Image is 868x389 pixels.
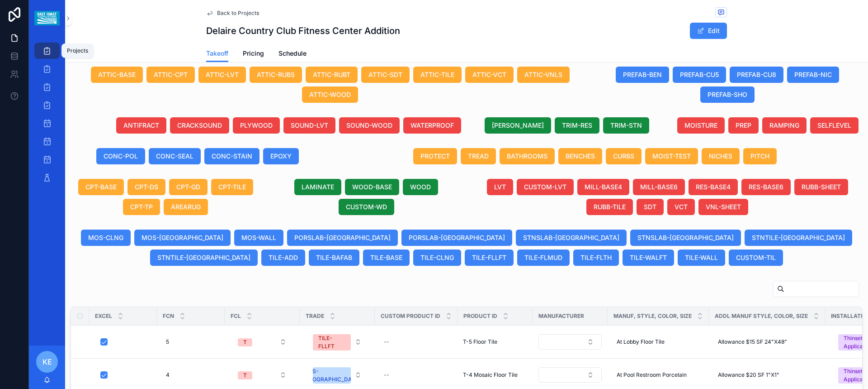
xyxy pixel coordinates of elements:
[154,70,188,79] span: ATTIC-CPT
[517,67,570,83] button: ATTIC-VNLS
[384,371,389,379] div: --
[127,179,165,195] button: CPT-DS
[339,117,400,134] button: SOUND-WOOD
[517,179,574,195] button: CUSTOM-LVT
[234,230,283,246] button: MOS-WALL
[257,70,295,79] span: ATTIC-RUBS
[769,121,799,130] span: RAMPING
[243,45,264,63] a: Pricing
[270,152,292,161] span: EPOXY
[580,253,612,262] span: TILE-FLTH
[381,312,440,320] span: Custom Product ID
[507,152,547,161] span: BATHROOMS
[517,250,570,266] button: TILE-FLMUD
[142,233,223,242] span: MOS-[GEOGRAPHIC_DATA]
[538,334,602,350] button: Select Button
[741,179,791,195] button: RES-BASE6
[370,253,402,262] span: TILE-BASE
[696,182,731,192] span: RES-BASE4
[306,330,369,354] button: Select Button
[302,182,334,192] span: LAMINATE
[463,312,497,320] span: Product ID
[233,117,280,134] button: PLYWOOD
[162,368,219,382] a: 4
[640,182,678,192] span: MILL-BASE6
[637,199,664,215] button: SDT
[230,366,294,384] a: Select Button
[749,182,783,192] span: RES-BASE6
[42,356,52,367] span: KE
[177,121,222,130] span: CRACKSOUND
[623,250,674,266] button: TILE-WALFT
[610,121,642,130] span: TRIM-STN
[817,121,851,130] span: SELFLEVEL
[291,121,328,130] span: SOUND-LVT
[516,230,627,246] button: STNSLAB-[GEOGRAPHIC_DATA]
[630,253,667,262] span: TILE-WALFT
[745,230,852,246] button: STNTILE-[GEOGRAPHIC_DATA]
[231,334,294,350] button: Select Button
[302,86,358,103] button: ATTIC-WOOD
[680,70,719,79] span: PREFAB-CU5
[718,371,779,379] span: Allowance $20 SF 1"X1"
[380,368,452,382] a: --
[309,250,359,266] button: TILE-BAFAB
[166,338,169,346] span: 5
[243,338,247,346] div: T
[294,179,341,195] button: LAMINATE
[29,36,65,197] div: scrollable content
[305,329,369,355] a: Select Button
[130,202,153,211] span: CPT-TP
[794,70,832,79] span: PREFAB-NIC
[594,202,626,211] span: RUBB-TILE
[750,152,769,161] span: PITCH
[368,70,402,79] span: ATTIC-SDT
[603,117,649,134] button: TRIM-STN
[585,182,622,192] span: MILL-BASE4
[736,121,751,130] span: PREP
[157,253,250,262] span: STNTILE-[GEOGRAPHIC_DATA]
[468,152,489,161] span: TREAD
[613,335,703,349] a: At Lobby Floor Tile
[678,250,725,266] button: TILE-WALL
[410,182,431,192] span: WOOD
[700,86,755,103] button: PREFAB-SHO
[673,67,726,83] button: PREFAB-CU5
[269,253,298,262] span: TILE-ADD
[718,338,787,346] span: Allowance $15 SF 24"X48"
[463,338,497,346] span: T-5 Floor Tile
[363,250,410,266] button: TILE-BASE
[524,253,562,262] span: TILE-FLMUD
[206,24,400,37] h1: Delaire Country Club Fitness Center Addition
[463,371,518,379] span: T-4 Mosaic Floor Tile
[85,182,117,192] span: CPT-BASE
[309,90,351,99] span: ATTIC-WOOD
[401,230,512,246] button: PORSLAB-[GEOGRAPHIC_DATA]
[206,70,239,79] span: ATTIC-LVT
[573,250,619,266] button: TILE-FLTH
[729,250,783,266] button: CUSTOM-TIL
[461,148,496,164] button: TREAD
[198,67,246,83] button: ATTIC-LVT
[384,338,389,346] div: --
[283,117,335,134] button: SOUND-LVT
[698,199,748,215] button: VNL-SHEET
[123,199,160,215] button: CPT-TP
[96,148,145,164] button: CONC-POL
[135,182,158,192] span: CPT-DS
[558,148,602,164] button: BENCHES
[123,121,159,130] span: ANTIFRACT
[287,230,398,246] button: PORSLAB-[GEOGRAPHIC_DATA]
[306,363,369,387] button: Select Button
[410,121,454,130] span: WATERPROOF
[88,233,123,242] span: MOS-CLNG
[613,368,703,382] a: At Pool Restroom Porcelain
[623,70,662,79] span: PREFAB-BEN
[218,182,246,192] span: CPT-TILE
[231,367,294,383] button: Select Button
[728,117,759,134] button: PREP
[171,202,201,211] span: AREARUG
[787,67,839,83] button: PREFAB-NIC
[243,49,264,58] span: Pricing
[420,253,454,262] span: TILE-CLNG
